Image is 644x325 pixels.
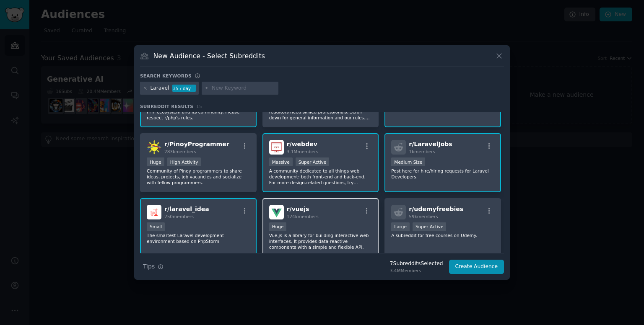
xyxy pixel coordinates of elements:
span: 283k members [164,149,196,154]
h3: New Audience - Select Subreddits [153,52,265,60]
div: Massive [269,157,293,166]
div: Huge [269,222,287,231]
img: vuejs [269,205,284,219]
span: 124k members [287,214,319,219]
div: Medium Size [391,157,425,166]
span: r/ LaravelJobs [409,141,452,147]
input: New Keyword [212,85,275,92]
div: High Activity [167,157,201,166]
p: A community dedicated to all things web development: both front-end and back-end. For more design... [269,168,372,186]
span: 59k members [409,214,438,219]
span: r/ webdev [287,141,317,147]
div: Super Active [413,222,447,231]
span: r/ vuejs [287,206,309,212]
div: 7 Subreddit s Selected [390,260,443,268]
div: Small [147,222,165,231]
span: 3.1M members [287,149,319,154]
span: 15 [196,104,202,109]
img: laravel_idea [147,205,161,219]
button: Tips [140,259,166,274]
p: The smartest Laravel development environment based on PhpStorm [147,232,250,244]
p: Post here for hire/hiring requests for Laravel Developers. [391,168,494,180]
p: Community of Pinoy programmers to share ideas, projects, job vacancies and socialize with fellow ... [147,168,250,186]
p: Vue.js is a library for building interactive web interfaces. It provides data-reactive components... [269,232,372,250]
div: Laravel [151,85,169,92]
div: Super Active [296,157,330,166]
span: 1k members [409,149,435,154]
img: webdev [269,140,284,155]
span: r/ laravel_idea [164,206,209,212]
span: Tips [143,262,155,271]
span: r/ PinoyProgrammer [164,141,229,147]
p: A subreddit for free courses on Udemy. [391,232,494,238]
div: Huge [147,157,164,166]
button: Create Audience [449,260,504,274]
h3: Search keywords [140,73,192,79]
div: 3.4M Members [390,268,443,273]
span: Subreddit Results [140,103,193,109]
div: Large [391,222,410,231]
img: PinoyProgrammer [147,140,161,155]
span: r/ udemyfreebies [409,206,463,212]
div: 35 / day [172,85,196,92]
span: 250 members [164,214,194,219]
